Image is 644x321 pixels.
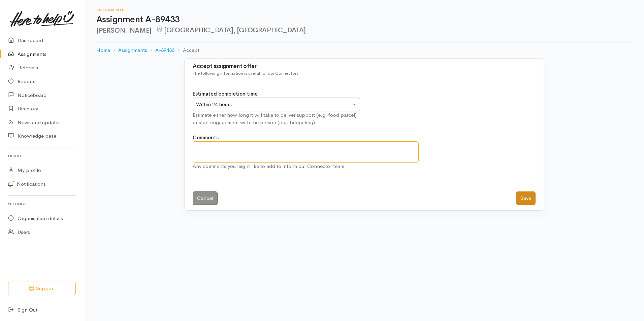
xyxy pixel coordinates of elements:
[193,111,360,127] div: Estimate either how long it will take to deliver support (e.g. food parcel) or start engagement w...
[193,63,536,70] h3: Accept assignment offer
[96,15,632,25] h1: Assignment A-89433
[174,46,199,54] li: Accept
[96,42,632,58] nav: breadcrumb
[8,200,76,209] h6: Settings
[96,46,110,54] a: Home
[193,134,219,142] label: Comments
[193,70,298,76] span: The following information is useful for our Connectors
[193,90,258,98] label: Estimated completion time
[196,101,350,108] div: Within 24 hours
[193,191,218,205] a: Cancel
[118,46,147,54] a: Assignments
[155,46,174,54] a: A-89433
[96,8,632,12] h6: Assignments
[96,27,632,34] h2: [PERSON_NAME]
[516,191,536,205] button: Save
[193,163,419,170] div: Any comments you might like to add to inform our Connector team.
[8,282,76,295] button: Support
[8,151,76,160] h6: Profile
[156,26,306,34] span: [GEOGRAPHIC_DATA], [GEOGRAPHIC_DATA]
